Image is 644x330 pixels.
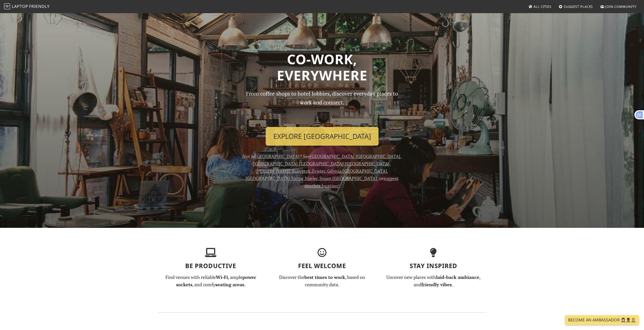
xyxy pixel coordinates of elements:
p: Find venues with reliable , ample , and comfy . [158,274,263,288]
a: Suggest Places [557,2,595,11]
a: LaptopFriendly LaptopFriendly [4,2,50,11]
p: From coffee shops to hotel lobbies, discover everyday places to work and connect. [242,89,403,123]
span: Join Community [605,4,636,9]
a: [GEOGRAPHIC_DATA] [343,168,387,174]
a: Join Community [598,2,638,11]
a: [GEOGRAPHIC_DATA] [255,153,300,159]
span: All Cities [533,4,551,9]
strong: laid-back ambiance [436,274,479,280]
strong: best times to work [304,274,345,280]
a: [GEOGRAPHIC_DATA] [345,161,389,167]
a: All Cities [526,2,553,11]
h1: Co-work, Everywhere [158,51,486,83]
a: Sopot [319,175,331,181]
a: [GEOGRAPHIC_DATA] [333,175,377,181]
strong: power sockets [176,274,256,288]
p: Uncover new places with , and . [381,274,486,288]
a: Sierpc [291,175,304,181]
h3: Feel Welcome [269,262,375,270]
a: Mielec [305,175,318,181]
p: Discover the , based on community data. [269,274,375,288]
strong: friendly vibes [421,281,452,288]
span: Suggest Places [564,4,593,9]
a: Become an Ambassador 🤵🏻‍♀️🤵🏾‍♂️🤵🏼‍♀️ [565,315,639,325]
a: Żywiec [312,168,326,174]
a: Gdynia [327,168,341,174]
strong: seating areas [215,281,244,288]
a: [GEOGRAPHIC_DATA] [310,153,355,159]
h3: Be Productive [158,262,263,270]
a: Explore [GEOGRAPHIC_DATA] [266,127,379,146]
a: [GEOGRAPHIC_DATA] [245,175,290,181]
span: Laptop [12,4,28,9]
a: [PERSON_NAME] [256,168,290,174]
a: Białystok [292,168,310,174]
h3: Stay Inspired [381,262,486,270]
strong: Wi-Fi [216,274,228,280]
img: LaptopFriendly [4,3,10,9]
a: suggest another location! [304,175,399,189]
a: [GEOGRAPHIC_DATA] [299,161,344,167]
a: [GEOGRAPHIC_DATA] [356,153,400,159]
a: [GEOGRAPHIC_DATA] [253,161,298,167]
span: Friendly [29,4,49,9]
span: Not in ? See , , , , , , , , , , , , , , , or [242,153,402,188]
